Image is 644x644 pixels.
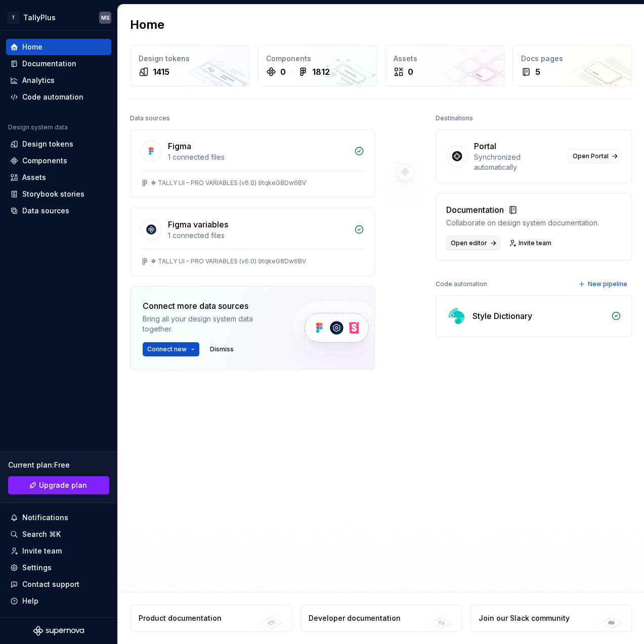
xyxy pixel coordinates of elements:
[6,510,111,526] button: Notifications
[168,231,348,241] div: 1 connected files
[139,54,241,64] div: Design tokens
[7,12,19,24] div: T
[385,45,504,86] a: Assets0
[130,605,292,632] a: Product documentation
[519,239,551,247] span: Invite team
[568,149,621,163] a: Open Portal
[210,345,234,353] span: Dismiss
[506,236,556,250] a: Invite team
[394,54,496,64] div: Assets
[22,75,55,85] div: Analytics
[22,92,83,102] div: Code automation
[22,42,42,52] div: Home
[130,45,249,86] a: Design tokens1415
[33,626,84,636] svg: Supernova Logo
[6,526,111,542] button: Search ⌘K
[446,218,599,228] div: Collaborate on design system documentation.
[143,342,199,356] button: Connect new
[101,14,110,22] div: MS
[143,314,274,334] div: Bring all your design system data together.
[168,140,191,152] div: Figma
[22,546,62,556] div: Invite team
[22,156,67,166] div: Components
[408,66,413,78] div: 0
[151,257,306,265] div: ❖ TALLY UI – PRO VARIABLES (v6.0) 9tqkeG8Dw6BV
[6,186,111,202] a: Storybook stories
[470,605,632,632] a: Join our Slack community
[521,54,623,64] div: Docs pages
[266,54,368,64] div: Components
[446,236,500,250] a: Open editor
[474,152,562,172] div: Synchronized automatically
[22,596,38,606] div: Help
[151,179,306,187] div: ❖ TALLY UI – PRO VARIABLES (v6.0) 9tqkeG8Dw6BV
[22,513,68,523] div: Notifications
[130,129,375,198] a: Figma1 connected files❖ TALLY UI – PRO VARIABLES (v6.0) 9tqkeG8Dw6BV
[6,39,111,55] a: Home
[6,169,111,186] a: Assets
[6,576,111,592] button: Contact support
[312,66,330,78] div: 1812
[22,563,52,573] div: Settings
[22,172,46,182] div: Assets
[139,613,222,623] div: Product documentation
[6,89,111,105] a: Code automation
[573,152,609,160] span: Open Portal
[474,140,496,152] div: Portal
[205,342,238,356] button: Dismiss
[300,605,462,632] a: Developer documentation
[153,66,169,78] div: 1415
[8,123,68,131] div: Design system data
[436,111,473,125] div: Destinations
[22,139,73,149] div: Design tokens
[168,152,348,162] div: 1 connected files
[130,111,170,125] div: Data sources
[22,59,76,69] div: Documentation
[2,7,115,28] button: TTallyPlusMS
[451,239,487,247] span: Open editor
[143,300,274,312] div: Connect more data sources
[6,560,111,576] a: Settings
[6,593,111,609] button: Help
[23,13,56,23] div: TallyPlus
[6,153,111,169] a: Components
[6,543,111,559] a: Invite team
[22,579,79,589] div: Contact support
[257,45,377,86] a: Components01812
[147,345,187,353] span: Connect new
[22,189,84,199] div: Storybook stories
[575,277,632,291] button: New pipeline
[588,280,627,288] span: New pipeline
[6,203,111,219] a: Data sources
[8,460,109,470] div: Current plan : Free
[6,72,111,88] a: Analytics
[479,613,570,623] div: Join our Slack community
[280,66,286,78] div: 0
[535,66,540,78] div: 5
[8,476,109,494] a: Upgrade plan
[130,208,375,276] a: Figma variables1 connected files❖ TALLY UI – PRO VARIABLES (v6.0) 9tqkeG8Dw6BV
[168,218,228,231] div: Figma variables
[473,310,532,322] div: Style Dictionary
[22,529,61,539] div: Search ⌘K
[436,277,487,291] div: Code automation
[446,204,599,216] div: Documentation
[39,480,87,490] span: Upgrade plan
[130,17,164,33] h2: Home
[512,45,632,86] a: Docs pages5
[6,136,111,152] a: Design tokens
[309,613,401,623] div: Developer documentation
[22,206,69,216] div: Data sources
[6,56,111,72] a: Documentation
